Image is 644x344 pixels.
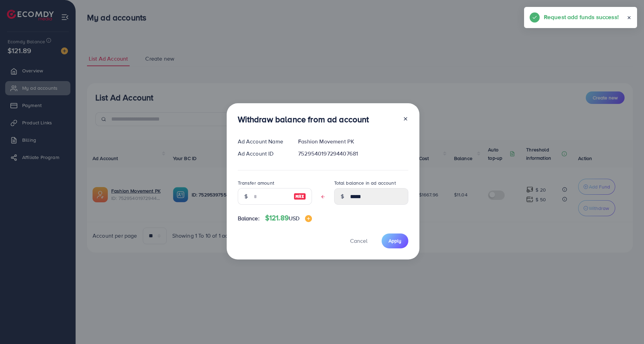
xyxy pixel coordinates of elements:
label: Transfer amount [238,179,274,186]
div: Fashion Movement PK [293,138,414,145]
span: Cancel [350,237,367,245]
h3: Withdraw balance from ad account [238,114,369,124]
h4: $121.89 [265,214,312,222]
iframe: Chat [615,313,639,339]
div: Ad Account Name [232,138,293,145]
button: Apply [382,233,408,248]
h5: Request add funds success! [544,12,619,21]
label: Total balance in ad account [334,179,396,186]
span: USD [289,214,299,222]
div: Ad Account ID [232,150,293,158]
span: Apply [389,237,401,244]
button: Cancel [341,233,376,248]
img: image [305,215,312,222]
div: 7529540197294407681 [293,150,414,158]
img: image [294,192,306,201]
span: Balance: [238,214,260,222]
